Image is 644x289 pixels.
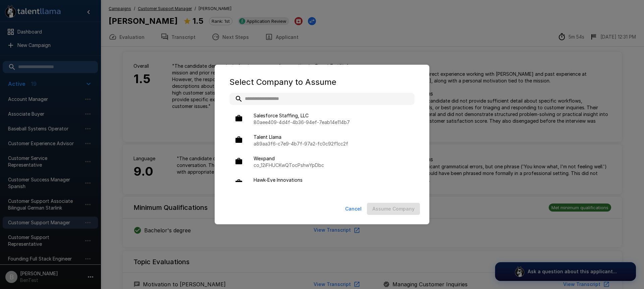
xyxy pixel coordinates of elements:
[229,130,415,151] div: Talent Llamaa89aa3f6-c7e9-4b7f-97a2-fc0c92f1cc2f
[229,152,415,172] div: Wexpandco_12iFHUCKwQTocPshwYpDbc
[229,77,336,88] h5: Select Company to Assume
[254,112,409,119] span: Salesforce Staffing, LLC
[254,155,409,162] span: Wexpand
[254,177,409,183] span: Hawk-Eye Innovations
[254,140,409,147] p: a89aa3f6-c7e9-4b7f-97a2-fc0c92f1cc2f
[229,109,415,129] div: Salesforce Staffing, LLC80aee409-4d4f-4b36-94ef-7eab14e114b7
[342,203,364,215] button: Cancel
[254,162,409,169] p: co_12iFHUCKwQTocPshwYpDbc
[254,119,409,126] p: 80aee409-4d4f-4b36-94ef-7eab14e114b7
[229,173,415,193] div: Hawk-Eye Innovationsco_12Rba316sGd3a3KLvEMdH4
[254,134,409,140] span: Talent Llama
